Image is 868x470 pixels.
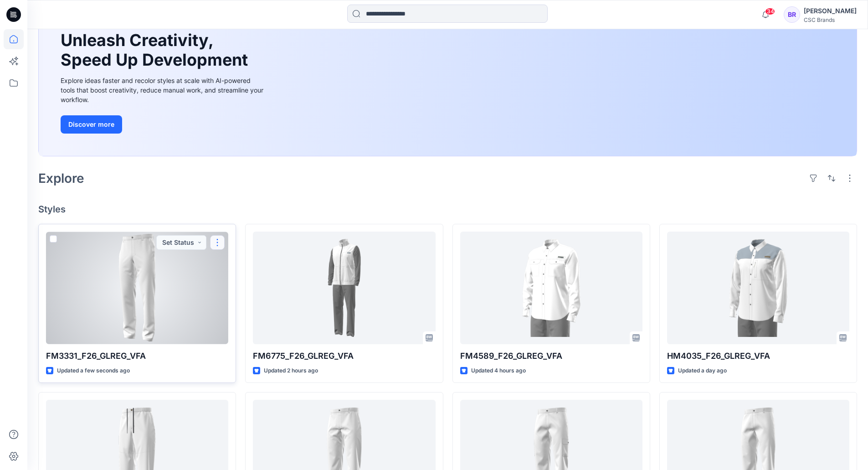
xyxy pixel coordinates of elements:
p: Updated 4 hours ago [471,366,526,376]
a: Discover more [61,115,266,134]
div: Explore ideas faster and recolor styles at scale with AI-powered tools that boost creativity, red... [61,76,266,104]
div: BR [784,6,800,23]
div: [PERSON_NAME] [804,5,857,16]
p: Updated 2 hours ago [264,366,318,376]
p: FM6775_F26_GLREG_VFA [253,350,435,362]
h2: Explore [38,171,84,186]
div: CSC Brands [804,16,857,23]
p: Updated a few seconds ago [57,366,130,376]
p: Updated a day ago [678,366,727,376]
h4: Styles [38,204,857,215]
h1: Unleash Creativity, Speed Up Development [61,31,252,70]
a: FM3331_F26_GLREG_VFA [46,232,228,344]
a: FM4589_F26_GLREG_VFA [460,232,642,344]
p: FM3331_F26_GLREG_VFA [46,350,228,362]
p: HM4035_F26_GLREG_VFA [667,350,849,362]
p: FM4589_F26_GLREG_VFA [460,350,642,362]
a: HM4035_F26_GLREG_VFA [667,232,849,344]
button: Discover more [61,115,122,134]
a: FM6775_F26_GLREG_VFA [253,232,435,344]
span: 34 [765,8,775,15]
